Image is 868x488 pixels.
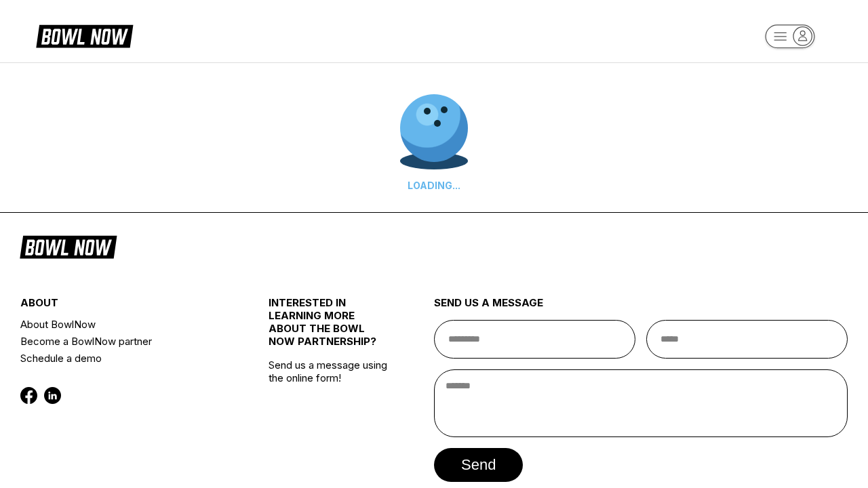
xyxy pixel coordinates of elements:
[434,448,523,482] button: send
[20,296,227,316] div: about
[20,333,227,350] a: Become a BowlNow partner
[434,296,848,320] div: send us a message
[269,296,393,359] div: INTERESTED IN LEARNING MORE ABOUT THE BOWL NOW PARTNERSHIP?
[400,180,468,191] div: LOADING...
[20,350,227,367] a: Schedule a demo
[20,316,227,333] a: About BowlNow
